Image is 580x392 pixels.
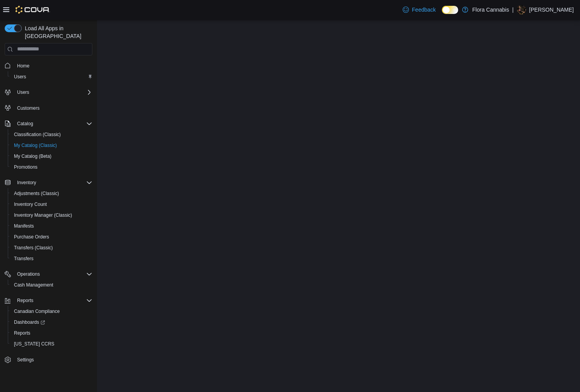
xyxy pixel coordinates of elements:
span: Promotions [14,164,38,170]
span: Adjustments (Classic) [11,189,92,198]
span: Reports [14,330,30,336]
span: Transfers [14,256,33,262]
span: Manifests [11,221,92,231]
button: [US_STATE] CCRS [8,338,95,349]
a: Transfers [11,254,36,263]
span: Users [14,74,26,80]
span: Customers [17,105,40,111]
a: Manifests [11,221,37,231]
button: Classification (Classic) [8,129,95,140]
span: Reports [11,328,92,338]
button: Inventory Count [8,199,95,210]
span: Washington CCRS [11,339,92,349]
a: Canadian Compliance [11,307,63,316]
span: Operations [17,271,40,277]
span: Home [17,63,29,69]
nav: Complex example [5,57,92,386]
span: Inventory Count [14,201,47,207]
span: Settings [17,357,34,363]
a: Feedback [400,2,439,17]
img: Cova [16,6,50,14]
span: Classification (Classic) [11,130,92,139]
a: My Catalog (Beta) [11,152,55,161]
a: Dashboards [8,317,95,328]
button: My Catalog (Beta) [8,151,95,162]
button: Operations [2,269,95,280]
button: Canadian Compliance [8,306,95,317]
span: Inventory Count [11,200,92,209]
a: My Catalog (Classic) [11,141,60,150]
span: Home [14,61,92,71]
button: Inventory [2,177,95,188]
span: Reports [17,297,33,304]
a: Purchase Orders [11,232,52,242]
button: Cash Management [8,280,95,290]
span: Purchase Orders [14,234,49,240]
p: Flora Cannabis [472,5,509,14]
button: Manifests [8,221,95,231]
a: Customers [14,104,43,113]
span: Inventory [14,178,92,187]
span: Inventory Manager (Classic) [11,211,92,220]
a: Dashboards [11,318,48,327]
span: Users [11,72,92,81]
a: Cash Management [11,280,56,290]
span: My Catalog (Classic) [14,142,57,149]
span: Users [17,89,29,95]
input: Dark Mode [442,6,458,14]
a: Classification (Classic) [11,130,64,139]
span: Load All Apps in [GEOGRAPHIC_DATA] [22,24,92,40]
a: Settings [14,355,37,364]
span: Cash Management [11,280,92,290]
button: Users [14,88,32,97]
span: My Catalog (Beta) [11,152,92,161]
a: Promotions [11,162,41,172]
a: Adjustments (Classic) [11,189,62,198]
button: Adjustments (Classic) [8,188,95,199]
span: Inventory [17,180,36,186]
button: Reports [2,295,95,306]
span: Transfers (Classic) [14,245,53,251]
span: Adjustments (Classic) [14,190,59,197]
span: Dashboards [14,319,45,325]
span: Feedback [412,6,436,14]
a: Transfers (Classic) [11,243,56,252]
span: Canadian Compliance [14,308,60,314]
button: Catalog [14,119,36,128]
button: Customers [2,102,95,114]
span: Customers [14,103,92,113]
span: Cash Management [14,282,53,288]
span: Inventory Manager (Classic) [14,212,72,218]
a: Reports [11,328,33,338]
a: Inventory Manager (Classic) [11,211,75,220]
span: Catalog [14,119,92,128]
button: Reports [14,296,36,305]
span: Operations [14,269,92,279]
span: Settings [14,355,92,364]
button: Promotions [8,162,95,173]
span: Transfers (Classic) [11,243,92,252]
button: Inventory Manager (Classic) [8,210,95,221]
div: Gavin Russell [517,5,526,14]
button: My Catalog (Classic) [8,140,95,151]
button: Transfers (Classic) [8,242,95,253]
span: Transfers [11,254,92,263]
button: Catalog [2,118,95,129]
span: Purchase Orders [11,232,92,242]
button: Transfers [8,253,95,264]
span: Canadian Compliance [11,307,92,316]
span: Dark Mode [442,14,442,14]
button: Purchase Orders [8,231,95,242]
span: Manifests [14,223,34,229]
span: Promotions [11,162,92,172]
p: | [512,5,514,14]
button: Inventory [14,178,39,187]
span: Dashboards [11,318,92,327]
a: Inventory Count [11,200,50,209]
span: My Catalog (Classic) [11,141,92,150]
button: Reports [8,328,95,338]
button: Home [2,60,95,71]
a: Users [11,72,29,81]
a: [US_STATE] CCRS [11,339,57,349]
button: Settings [2,354,95,365]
